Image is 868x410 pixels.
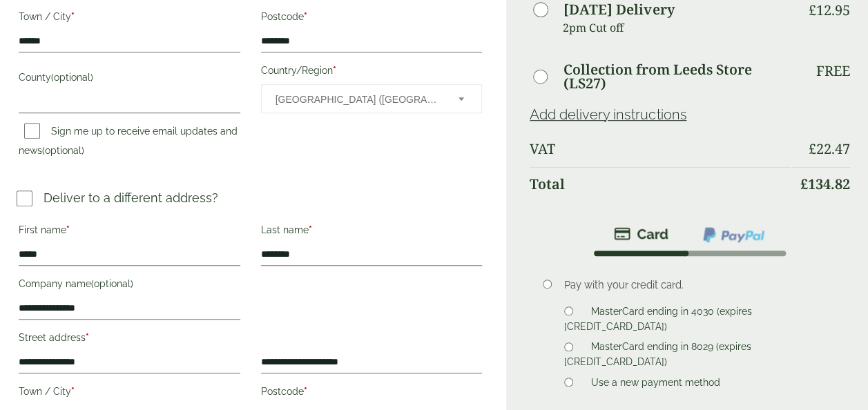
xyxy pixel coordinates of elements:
a: Add delivery instructions [530,106,686,123]
label: Street address [19,328,240,351]
bdi: 22.47 [809,139,850,158]
label: Postcode [261,382,483,405]
label: MasterCard ending in 8029 (expires [CREDIT_CARD_DATA]) [564,341,751,371]
abbr: required [71,386,75,397]
label: Country/Region [261,61,483,84]
p: 2pm Cut off [563,17,791,38]
span: (optional) [91,278,133,289]
th: Total [530,167,791,201]
span: £ [809,139,816,158]
th: VAT [530,133,791,166]
abbr: required [304,11,307,22]
img: ppcp-gateway.png [702,226,766,244]
input: Sign me up to receive email updates and news(optional) [24,123,40,139]
span: £ [809,1,816,19]
abbr: required [309,224,312,235]
label: Town / City [19,382,240,405]
abbr: required [86,332,89,343]
label: Company name [19,274,240,297]
label: MasterCard ending in 4030 (expires [CREDIT_CARD_DATA]) [564,306,751,336]
img: stripe.png [614,226,668,242]
label: Town / City [19,7,240,30]
span: Country/Region [261,84,483,113]
abbr: required [71,11,75,22]
label: [DATE] Delivery [563,3,674,17]
span: (optional) [51,72,93,83]
label: Collection from Leeds Store (LS27) [563,63,791,90]
span: United Kingdom (UK) [276,85,441,114]
label: Postcode [261,7,483,30]
label: First name [19,220,240,244]
p: Free [816,63,850,79]
bdi: 12.95 [809,1,850,19]
label: Sign me up to receive email updates and news [19,126,238,160]
bdi: 134.82 [800,175,850,193]
label: Use a new payment method [585,377,725,392]
label: County [19,68,240,91]
p: Deliver to a different address? [44,188,218,207]
abbr: required [304,386,307,397]
span: (optional) [42,145,84,156]
label: Last name [261,220,483,244]
p: Pay with your credit card. [564,277,830,293]
abbr: required [66,224,70,235]
span: £ [800,175,808,193]
abbr: required [333,65,336,76]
